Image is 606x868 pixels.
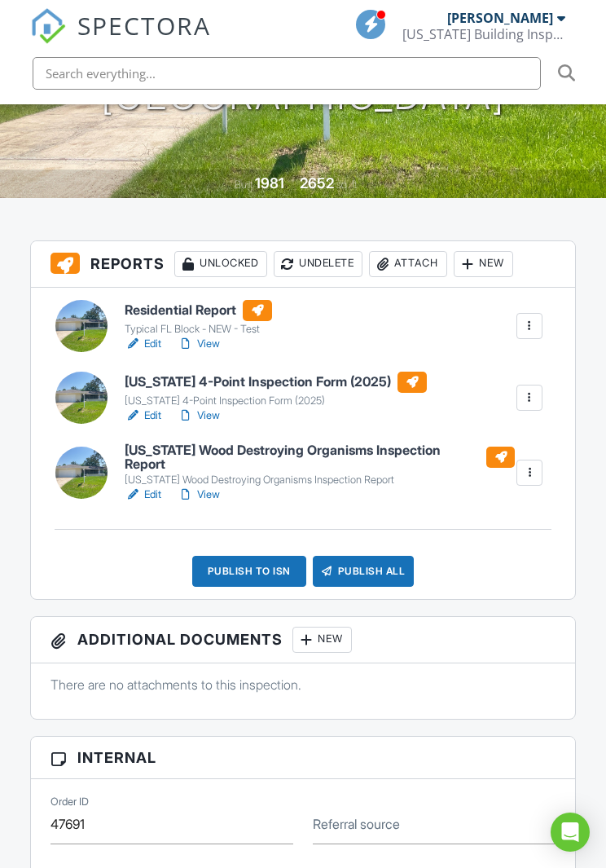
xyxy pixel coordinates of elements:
[447,10,553,26] div: [PERSON_NAME]
[125,300,272,321] h6: Residential Report
[125,487,161,503] a: Edit
[125,372,427,408] a: [US_STATE] 4-Point Inspection Form (2025) [US_STATE] 4-Point Inspection Form (2025)
[300,174,334,192] div: 2652
[50,676,555,694] p: There are no attachments to this inspection.
[125,408,161,424] a: Edit
[292,627,352,653] div: New
[402,26,565,42] div: Florida Building Inspection Group
[178,487,220,503] a: View
[30,22,211,56] a: SPECTORA
[125,474,515,487] div: [US_STATE] Wood Destroying Organisms Inspection Report
[33,57,541,90] input: Search everything...
[31,241,575,288] h3: Reports
[313,815,400,833] label: Referral source
[125,443,515,487] a: [US_STATE] Wood Destroying Organisms Inspection Report [US_STATE] Wood Destroying Organisms Inspe...
[274,251,362,277] div: Undelete
[192,556,306,587] div: Publish to ISN
[125,300,272,336] a: Residential Report Typical FL Block - NEW - Test
[174,251,267,277] div: Unlocked
[369,251,447,277] div: Attach
[77,8,211,42] span: SPECTORA
[336,178,359,191] span: sq. ft.
[313,556,415,587] div: Publish All
[101,31,505,117] h1: 10402 Horizon Dr [GEOGRAPHIC_DATA]
[551,813,590,852] div: Open Intercom Messenger
[50,795,89,809] label: Order ID
[178,408,220,424] a: View
[125,394,427,408] div: [US_STATE] 4-Point Inspection Form (2025)
[454,251,513,277] div: New
[31,737,575,779] h3: Internal
[125,443,515,472] h6: [US_STATE] Wood Destroying Organisms Inspection Report
[30,8,66,44] img: The Best Home Inspection Software - Spectora
[235,178,253,191] span: Built
[125,336,161,352] a: Edit
[255,174,284,192] div: 1981
[178,336,220,352] a: View
[31,617,575,663] h3: Additional Documents
[125,323,272,336] div: Typical FL Block - NEW - Test
[125,372,427,393] h6: [US_STATE] 4-Point Inspection Form (2025)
